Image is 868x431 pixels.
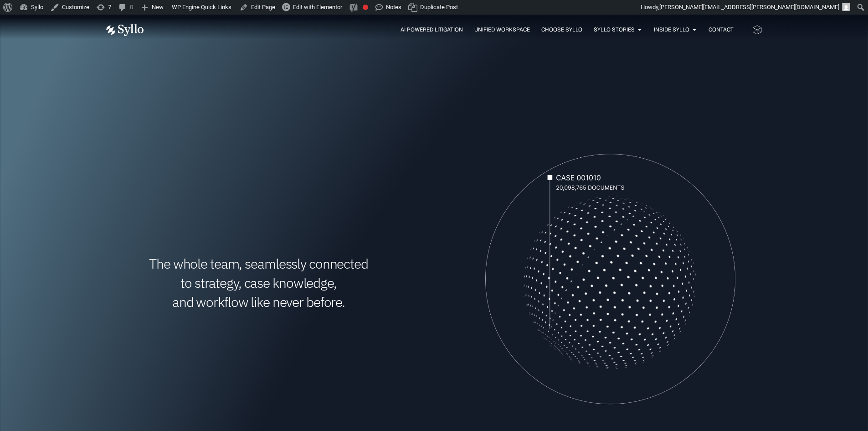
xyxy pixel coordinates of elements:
a: Syllo Stories [594,26,635,34]
a: Choose Syllo [541,26,582,34]
a: Unified Workspace [474,26,530,34]
span: Edit with Elementor [293,4,342,10]
div: Focus keyphrase not set [363,5,368,10]
div: Menu Toggle [162,26,734,34]
h1: The whole team, seamlessly connected to strategy, case knowledge, and workflow like never before. [106,254,411,312]
img: Vector [106,24,144,36]
span: [PERSON_NAME][EMAIL_ADDRESS][PERSON_NAME][DOMAIN_NAME] [659,4,839,10]
a: AI Powered Litigation [401,26,463,34]
a: Inside Syllo [654,26,689,34]
a: Contact [709,26,734,34]
nav: Menu [162,26,734,34]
